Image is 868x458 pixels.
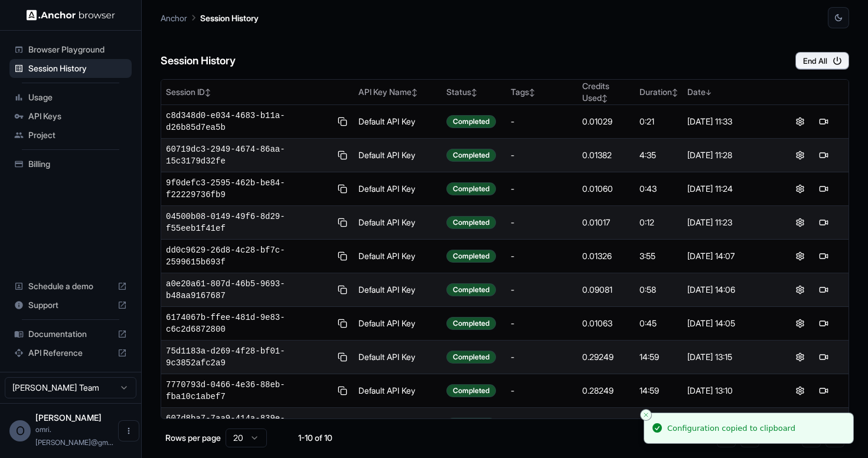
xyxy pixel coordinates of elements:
div: - [511,183,573,195]
div: - [511,250,573,262]
span: a0e20a61-807d-46b5-9693-b48aa9167687 [166,278,331,302]
span: 6174067b-ffee-481d-9e83-c6c2d6872800 [166,312,331,335]
div: 0.01326 [582,250,629,262]
div: 0:12 [639,217,678,228]
div: Documentation [9,325,132,343]
span: ↕ [602,94,608,103]
span: API Reference [28,347,113,359]
div: Completed [446,351,496,364]
span: Browser Playground [28,44,127,55]
span: 9f0defc3-2595-462b-be84-f22229736fb9 [166,177,331,201]
button: End All [795,52,849,70]
span: Project [28,129,127,141]
span: c8d348d0-e034-4683-b11a-d26b85d7ea5b [166,110,331,133]
td: Default API Key [354,172,442,206]
span: ↕ [205,88,211,97]
div: Session History [9,59,132,78]
div: Completed [446,317,496,330]
div: Configuration copied to clipboard [667,423,795,434]
span: dd0c9629-26d8-4c28-bf7c-2599615b693f [166,244,331,268]
div: - [511,318,573,329]
span: ↕ [412,88,417,97]
div: Support [9,296,132,315]
div: 14:59 [639,385,678,397]
div: Completed [446,283,496,296]
div: Completed [446,115,496,128]
button: Open menu [118,420,139,441]
td: Default API Key [354,139,442,172]
div: [DATE] 11:23 [687,217,771,228]
div: 0.01029 [582,116,629,127]
td: Default API Key [354,374,442,408]
div: Date [687,86,771,98]
div: - [511,217,573,228]
div: 0.28249 [582,385,629,397]
span: Session History [28,63,127,74]
div: 0.01060 [582,183,629,195]
div: Completed [446,149,496,162]
span: Documentation [28,328,113,340]
span: API Keys [28,110,127,122]
div: 0.01063 [582,318,629,329]
div: 0:43 [639,183,678,195]
td: Default API Key [354,341,442,374]
span: Billing [28,158,127,170]
div: [DATE] 14:07 [687,250,771,262]
div: [DATE] 14:06 [687,284,771,296]
div: Project [9,126,132,145]
div: Duration [639,86,678,98]
p: Session History [200,12,259,24]
div: Completed [446,216,496,229]
span: 75d1183a-d269-4f28-bf01-9c3852afc2a9 [166,345,331,369]
div: 1-10 of 10 [286,432,345,444]
p: Rows per page [165,432,221,444]
span: Support [28,299,113,311]
div: Status [446,86,501,98]
button: Close toast [640,409,652,421]
div: Schedule a demo [9,277,132,296]
div: - [511,351,573,363]
div: 0.01017 [582,217,629,228]
span: 607d8ba7-7aa9-414a-839e-65f77f981bcd [166,413,331,436]
span: ↕ [471,88,477,97]
div: 3:55 [639,250,678,262]
div: [DATE] 13:15 [687,351,771,363]
td: Default API Key [354,105,442,139]
td: Default API Key [354,206,442,240]
div: - [511,149,573,161]
div: [DATE] 11:28 [687,149,771,161]
span: Usage [28,91,127,103]
div: [DATE] 13:10 [687,385,771,397]
div: - [511,116,573,127]
td: Default API Key [354,408,442,441]
td: Default API Key [354,240,442,273]
div: Session ID [166,86,349,98]
div: - [511,284,573,296]
div: Completed [446,182,496,195]
div: O [9,420,31,441]
div: Completed [446,384,496,397]
h6: Session History [161,53,236,70]
div: Completed [446,250,496,263]
span: ↕ [529,88,535,97]
div: 4:35 [639,149,678,161]
div: Completed [446,418,496,431]
div: Billing [9,155,132,174]
div: [DATE] 14:05 [687,318,771,329]
img: Anchor Logo [27,9,115,21]
td: Default API Key [354,307,442,341]
nav: breadcrumb [161,11,259,24]
span: ↕ [672,88,678,97]
div: 0:58 [639,284,678,296]
span: Omri Baumer [35,413,102,423]
div: [DATE] 11:24 [687,183,771,195]
div: Tags [511,86,573,98]
div: Browser Playground [9,40,132,59]
div: 0:21 [639,116,678,127]
td: Default API Key [354,273,442,307]
div: [DATE] 11:33 [687,116,771,127]
span: 60719dc3-2949-4674-86aa-15c3179d32fe [166,143,331,167]
div: API Key Name [358,86,437,98]
span: ↓ [706,88,712,97]
div: API Keys [9,107,132,126]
